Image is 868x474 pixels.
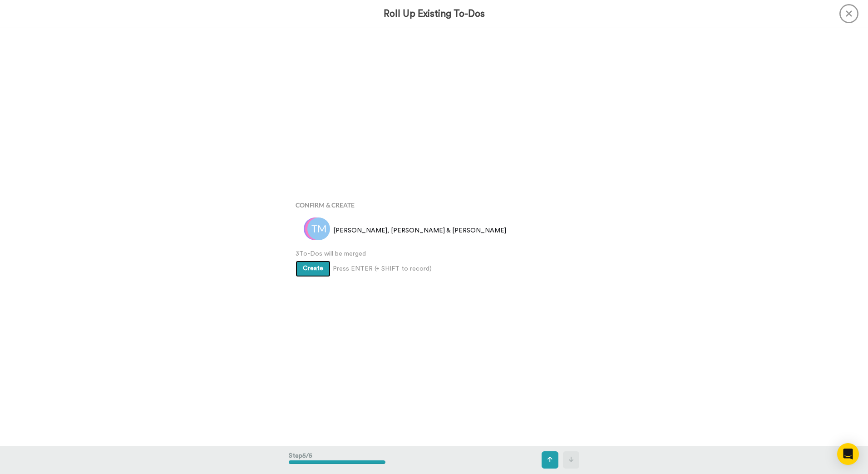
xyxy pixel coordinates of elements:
[304,217,326,240] img: ct.png
[296,202,572,208] h4: Confirm & Create
[303,265,323,272] span: Create
[384,9,485,19] h3: Roll Up Existing To-Dos
[333,264,432,273] span: Press ENTER (+ SHIFT to record)
[305,217,328,240] img: rz.png
[289,447,385,473] div: Step 5 / 5
[296,249,572,258] span: 3 To-Dos will be merged
[307,217,330,240] img: avatar
[296,261,330,277] button: Create
[837,443,859,465] div: Open Intercom Messenger
[333,226,506,235] span: [PERSON_NAME], [PERSON_NAME] & [PERSON_NAME]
